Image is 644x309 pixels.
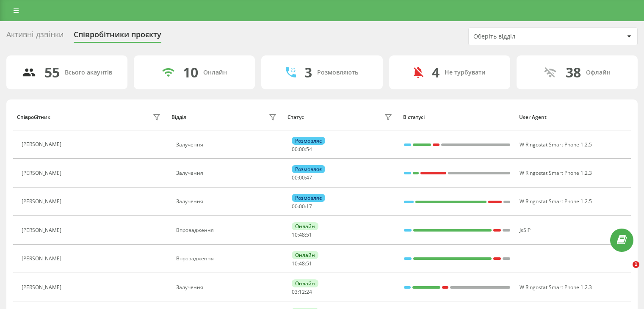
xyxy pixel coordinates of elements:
[615,261,636,281] iframe: Intercom live chat
[292,232,312,238] div: : :
[17,114,50,120] div: Співробітник
[292,137,325,145] div: Розмовляє
[304,64,312,80] div: 3
[22,256,64,262] div: [PERSON_NAME]
[22,284,64,290] div: [PERSON_NAME]
[176,227,279,233] div: Впровадження
[292,261,312,267] div: : :
[74,30,161,43] div: Співробітники проєкту
[292,222,318,230] div: Онлайн
[176,199,279,204] div: Залучення
[22,170,64,176] div: [PERSON_NAME]
[299,174,305,181] span: 00
[292,203,298,210] span: 00
[520,226,531,234] span: JsSIP
[566,64,581,80] div: 38
[292,174,298,181] span: 00
[520,198,592,205] span: W Ringostat Smart Phone 1.2.5
[203,69,227,76] div: Онлайн
[292,194,325,202] div: Розмовляє
[473,33,575,40] div: Оберіть відділ
[65,69,112,76] div: Всього акаунтів
[306,231,312,238] span: 51
[171,114,186,120] div: Відділ
[520,284,592,291] span: W Ringostat Smart Phone 1.2.3
[520,141,592,148] span: W Ringostat Smart Phone 1.2.5
[292,146,312,152] div: : :
[520,169,592,177] span: W Ringostat Smart Phone 1.2.3
[176,256,279,262] div: Впровадження
[299,260,305,267] span: 48
[292,175,312,181] div: : :
[292,288,298,295] span: 03
[299,288,305,295] span: 12
[432,64,439,80] div: 4
[299,203,305,210] span: 00
[317,69,358,76] div: Розмовляють
[519,114,627,120] div: User Agent
[586,69,611,76] div: Офлайн
[22,227,64,233] div: [PERSON_NAME]
[299,146,305,153] span: 00
[176,284,279,290] div: Залучення
[22,199,64,204] div: [PERSON_NAME]
[292,260,298,267] span: 10
[306,174,312,181] span: 47
[22,141,64,147] div: [PERSON_NAME]
[176,170,279,176] div: Залучення
[292,204,312,210] div: : :
[403,114,511,120] div: В статусі
[299,231,305,238] span: 48
[292,289,312,295] div: : :
[292,251,318,259] div: Онлайн
[6,30,64,43] div: Активні дзвінки
[292,165,325,173] div: Розмовляє
[292,146,298,153] span: 00
[306,146,312,153] span: 54
[292,231,298,238] span: 10
[292,279,318,287] div: Онлайн
[633,261,639,268] span: 1
[306,288,312,295] span: 24
[445,69,486,76] div: Не турбувати
[287,114,304,120] div: Статус
[183,64,198,80] div: 10
[306,203,312,210] span: 17
[176,142,279,148] div: Залучення
[306,260,312,267] span: 51
[44,64,60,80] div: 55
